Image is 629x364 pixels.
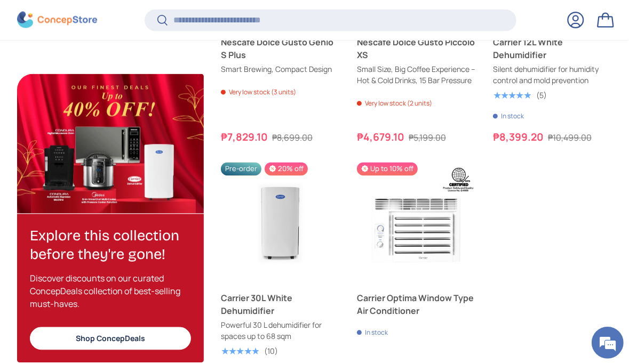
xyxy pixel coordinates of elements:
[175,5,201,31] div: Minimize live chat window
[221,292,340,317] a: Carrier 30L White Dehumidifier
[493,36,612,61] a: Carrier 12L White Dehumidifier
[357,162,476,281] a: Carrier Optima Window Type Air Conditioner
[17,74,204,214] a: Explore this collection before they're gone!
[55,60,179,74] div: Chat with us now
[17,12,97,28] img: ConcepStore
[30,271,191,310] p: Discover discounts on our curated ConcepDeals collection of best-selling must-haves.
[357,36,476,61] a: Nescafé Dolce Gusto Piccolo XS
[357,162,418,175] span: Up to 10% off
[221,162,340,281] a: Carrier 30L White Dehumidifier
[357,292,476,317] a: Carrier Optima Window Type Air Conditioner
[5,247,203,285] textarea: Type your message and hit 'Enter'
[30,327,191,350] a: Shop ConcepDeals
[221,36,340,61] a: Nescafé Dolce Gusto Genio S Plus
[30,227,191,264] h2: Explore this collection before they're gone!
[221,162,261,175] span: Pre-order
[265,162,308,175] span: 20% off
[62,112,147,220] span: We're online!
